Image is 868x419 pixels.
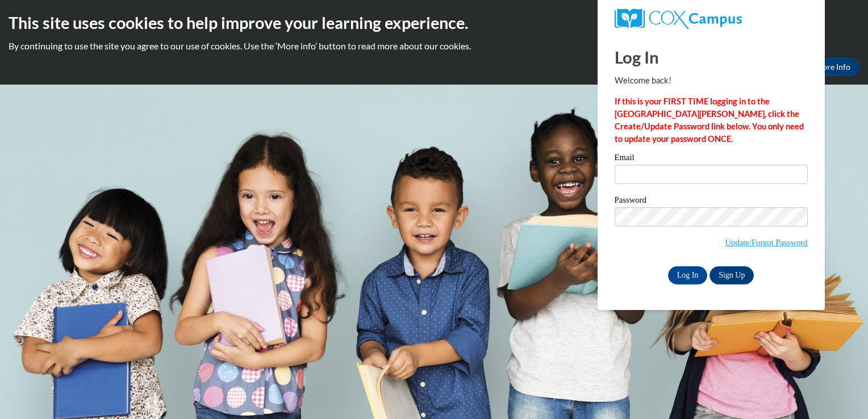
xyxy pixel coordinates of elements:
[615,97,804,144] strong: If this is your FIRST TIME logging in to the [GEOGRAPHIC_DATA][PERSON_NAME], click the Create/Upd...
[615,153,808,165] label: Email
[615,9,742,29] img: COX Campus
[710,266,754,284] a: Sign Up
[615,45,808,69] h1: Log In
[806,58,859,76] a: More Info
[9,11,859,34] h2: This site uses cookies to help improve your learning experience.
[615,9,808,29] a: COX Campus
[9,40,859,52] p: By continuing to use the site you agree to our use of cookies. Use the ‘More info’ button to read...
[615,74,808,87] p: Welcome back!
[725,238,808,247] a: Update/Forgot Password
[668,266,708,284] input: Log In
[615,196,808,207] label: Password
